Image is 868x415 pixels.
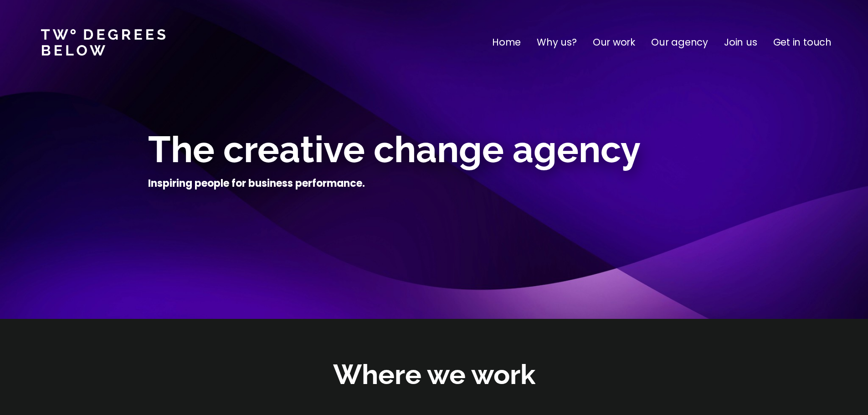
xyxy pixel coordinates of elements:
a: Home [492,35,521,50]
h4: Inspiring people for business performance. [148,177,365,190]
a: Our work [593,35,635,50]
a: Join us [724,35,757,50]
h2: Where we work [333,356,535,393]
a: Get in touch [773,35,832,50]
span: The creative change agency [148,128,641,171]
a: Our agency [651,35,708,50]
a: Why us? [537,35,577,50]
